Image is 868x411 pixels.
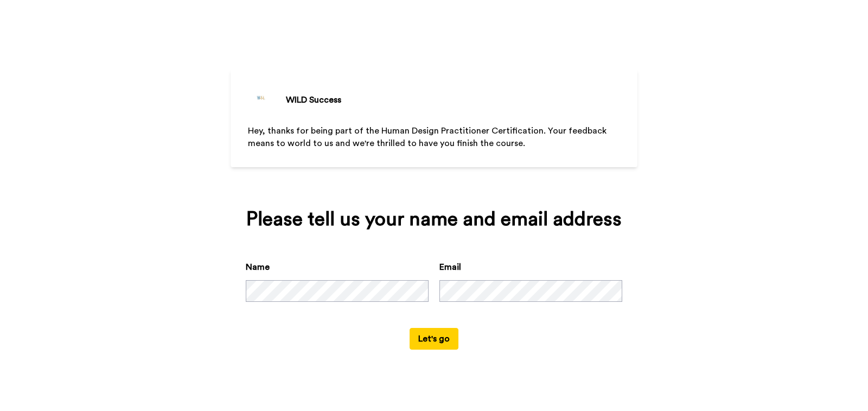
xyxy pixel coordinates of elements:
[286,93,341,106] div: WILD Success
[246,261,270,274] label: Name
[410,328,458,350] button: Let's go
[248,127,609,148] span: Hey, thanks for being part of the Human Design Practitioner Certification. Your feedback means to...
[439,261,461,274] label: Email
[246,208,622,230] div: Please tell us your name and email address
